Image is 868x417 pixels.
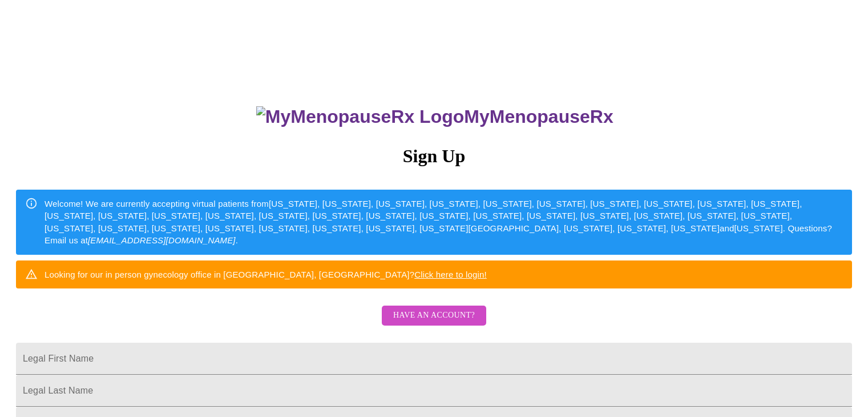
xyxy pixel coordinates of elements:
[45,193,843,251] div: Welcome! We are currently accepting virtual patients from [US_STATE], [US_STATE], [US_STATE], [US...
[382,306,486,326] button: Have an account?
[379,318,489,328] a: Have an account?
[256,106,464,127] img: MyMenopauseRx Logo
[45,264,487,285] div: Looking for our in person gynecology office in [GEOGRAPHIC_DATA], [GEOGRAPHIC_DATA]?
[88,235,236,245] em: [EMAIL_ADDRESS][DOMAIN_NAME]
[393,308,475,323] span: Have an account?
[414,270,487,279] a: Click here to login!
[16,146,852,167] h3: Sign Up
[18,106,853,127] h3: MyMenopauseRx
